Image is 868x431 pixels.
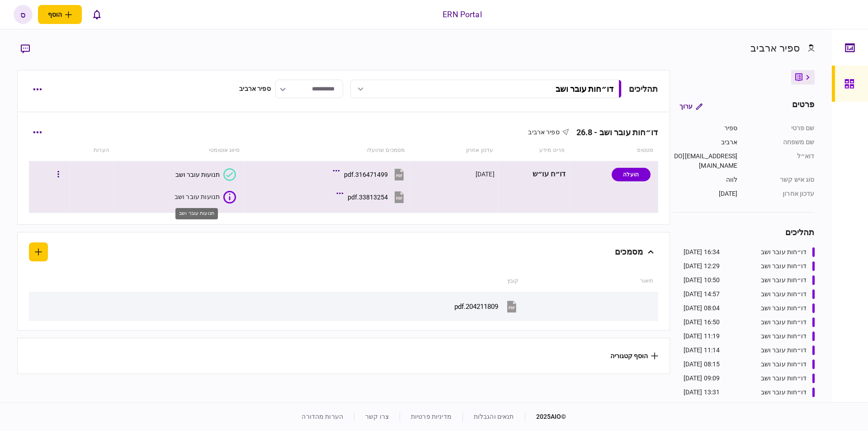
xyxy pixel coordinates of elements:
div: ארביב [672,137,738,147]
button: 33813254.pdf [339,187,406,207]
div: ERN Portal [443,9,481,20]
div: 16:50 [DATE] [684,317,720,327]
div: דו״חות עובר ושב [761,317,807,327]
div: דו״חות עובר ושב [761,332,807,341]
div: תהליכים [629,83,658,95]
a: דו״חות עובר ושב09:09 [DATE] [684,374,815,383]
button: הוסף קטגוריה [610,352,658,360]
span: ספיר ארביב [528,128,559,136]
a: דו״חות עובר ושב14:57 [DATE] [684,289,815,299]
div: דו״חות עובר ושב [761,346,807,355]
div: 08:15 [DATE] [684,360,720,369]
a: מדיניות פרטיות [411,413,452,420]
div: דוא״ל [747,152,815,171]
a: צרו קשר [365,413,389,420]
div: דו״חות עובר ושב [761,374,807,383]
button: פתח רשימת התראות [87,5,106,24]
div: הועלה [612,168,651,181]
div: ספיר ארביב [750,41,800,56]
div: מסמכים [615,242,643,261]
div: תהליכים [672,226,815,238]
div: דו״חות עובר ושב [556,84,613,94]
th: פריט מידע [498,140,569,161]
div: דו״חות עובר ושב [761,247,807,257]
div: 11:19 [DATE] [684,332,720,341]
div: סוג איש קשר [747,175,815,185]
div: ספיר ארביב [239,84,270,94]
div: דו״ח עו״ש [501,164,566,185]
a: דו״חות עובר ושב10:50 [DATE] [684,275,815,285]
button: 316471499.pdf [335,164,406,185]
div: 10:50 [DATE] [684,275,720,285]
div: דו״חות עובר ושב [761,261,807,271]
button: תנועות עובר ושב [175,168,236,181]
a: דו״חות עובר ושב16:34 [DATE] [684,247,815,257]
div: דו״חות עובר ושב [761,303,807,313]
div: 14:57 [DATE] [684,289,720,299]
a: דו״חות עובר ושב11:14 [DATE] [684,346,815,355]
button: 204211809.pdf [454,296,519,317]
th: מסמכים שהועלו [244,140,409,161]
div: ספיר [672,123,738,133]
div: דו״חות עובר ושב [761,360,807,369]
div: 13:31 [DATE] [684,388,720,397]
div: [EMAIL_ADDRESS][DOMAIN_NAME] [672,152,738,171]
th: קובץ [84,271,524,292]
th: הערות [70,140,113,161]
div: דו״חות עובר ושב [761,388,807,397]
div: 316471499.pdf [344,171,388,178]
a: דו״חות עובר ושב12:29 [DATE] [684,261,815,271]
div: פרטים [792,98,815,114]
div: תנועות עובר ושב [175,208,218,219]
div: עדכון אחרון [747,189,815,199]
div: [DATE] [476,170,495,179]
th: תיאור [523,271,658,292]
th: סיווג אוטומטי [114,140,244,161]
div: לווה [672,175,738,185]
div: שם משפחה [747,137,815,147]
a: דו״חות עובר ושב16:50 [DATE] [684,317,815,327]
th: סטטוס [569,140,658,161]
div: 08:04 [DATE] [684,303,720,313]
div: 33813254.pdf [348,194,388,201]
a: דו״חות עובר ושב08:04 [DATE] [684,303,815,313]
div: דו״חות עובר ושב [761,289,807,299]
div: 204211809.pdf [454,303,498,311]
div: © 2025 AIO [525,412,566,422]
button: ס [14,5,33,24]
a: תנאים והגבלות [474,413,514,420]
button: פתח תפריט להוספת לקוח [38,5,82,24]
a: הערות מהדורה [302,413,343,420]
th: עדכון אחרון [409,140,498,161]
a: דו״חות עובר ושב13:31 [DATE] [684,388,815,397]
div: 09:09 [DATE] [684,374,720,383]
div: שם פרטי [747,123,815,133]
div: תנועות עובר ושב [175,192,220,201]
div: דו״חות עובר ושב [761,275,807,285]
div: דו״חות עובר ושב - 26.8 [569,128,658,137]
div: תנועות עובר ושב [175,171,220,178]
div: 11:14 [DATE] [684,346,720,355]
div: 12:29 [DATE] [684,261,720,271]
a: דו״חות עובר ושב08:15 [DATE] [684,360,815,369]
button: ערוך [672,98,710,114]
div: [DATE] [672,189,738,199]
button: דו״חות עובר ושב [350,80,622,98]
a: דו״חות עובר ושב11:19 [DATE] [684,332,815,341]
div: 16:34 [DATE] [684,247,720,257]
